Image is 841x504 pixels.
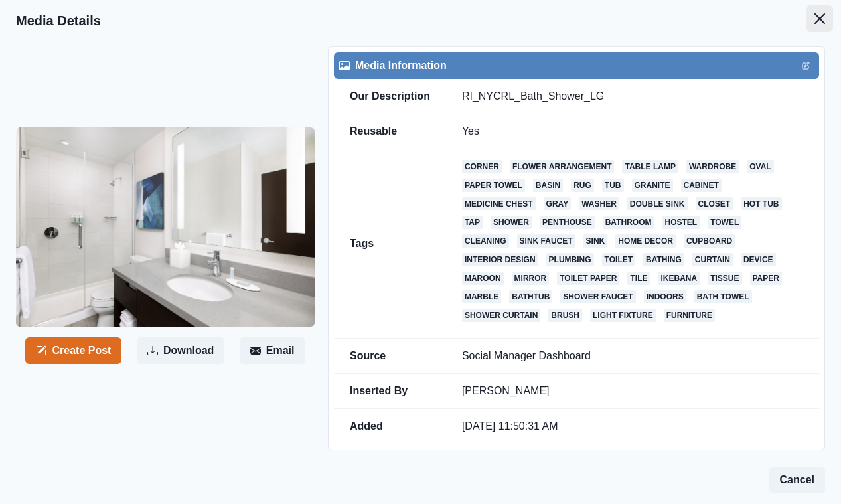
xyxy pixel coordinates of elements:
[681,179,722,192] a: cabinet
[708,216,741,229] a: towel
[664,309,715,322] a: furniture
[446,114,819,149] td: Yes
[462,253,538,266] a: interior design
[512,272,550,285] a: mirror
[540,216,595,229] a: penthouse
[662,216,700,229] a: hostel
[622,160,678,173] a: table lamp
[603,216,654,229] a: bathroom
[632,179,673,192] a: granite
[137,337,224,364] button: Download
[334,409,446,444] td: Added
[517,234,575,248] a: sink faucet
[462,349,803,363] p: Social Manager Dashboard
[510,160,615,173] a: flower arrangement
[533,179,563,192] a: basin
[602,253,635,266] a: toilet
[658,272,700,285] a: ikebana
[747,160,773,173] a: oval
[334,339,446,374] td: Source
[491,216,532,229] a: shower
[462,216,483,229] a: tap
[644,290,686,303] a: indoors
[334,374,446,409] td: Inserted By
[339,58,814,74] div: Media Information
[741,197,781,210] a: hot tub
[25,337,121,364] button: Create Post
[708,272,741,285] a: tissue
[579,197,619,210] a: washer
[462,290,501,303] a: marble
[590,309,656,322] a: light fixture
[560,290,635,303] a: shower faucet
[546,253,594,266] a: plumbing
[696,197,733,210] a: closet
[462,385,550,396] a: [PERSON_NAME]
[692,253,733,266] a: curtain
[694,290,752,303] a: bath towel
[446,409,819,444] td: [DATE] 11:50:31 AM
[627,197,688,210] a: double sink
[750,272,782,285] a: paper
[462,179,525,192] a: paper towel
[462,272,504,285] a: maroon
[686,160,739,173] a: wardrobe
[509,290,552,303] a: bathtub
[806,5,833,32] button: Close
[16,127,315,327] img: vkololznenonhraxlfj3
[334,79,446,114] td: Our Description
[446,79,819,114] td: RI_NYCRL_Bath_Shower_LG
[240,337,305,364] button: Email
[571,179,594,192] a: rug
[462,309,540,322] a: shower curtain
[643,253,684,266] a: bathing
[462,197,536,210] a: medicine chest
[583,234,608,248] a: sink
[548,309,582,322] a: brush
[627,272,650,285] a: tile
[769,467,825,493] button: Cancel
[462,160,502,173] a: corner
[557,272,619,285] a: toilet paper
[602,179,624,192] a: tub
[615,234,676,248] a: home decor
[741,253,776,266] a: device
[798,58,814,74] button: Edit
[684,234,735,248] a: cupboard
[544,197,572,210] a: gray
[462,234,509,248] a: cleaning
[334,114,446,149] td: Reusable
[334,149,446,339] td: Tags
